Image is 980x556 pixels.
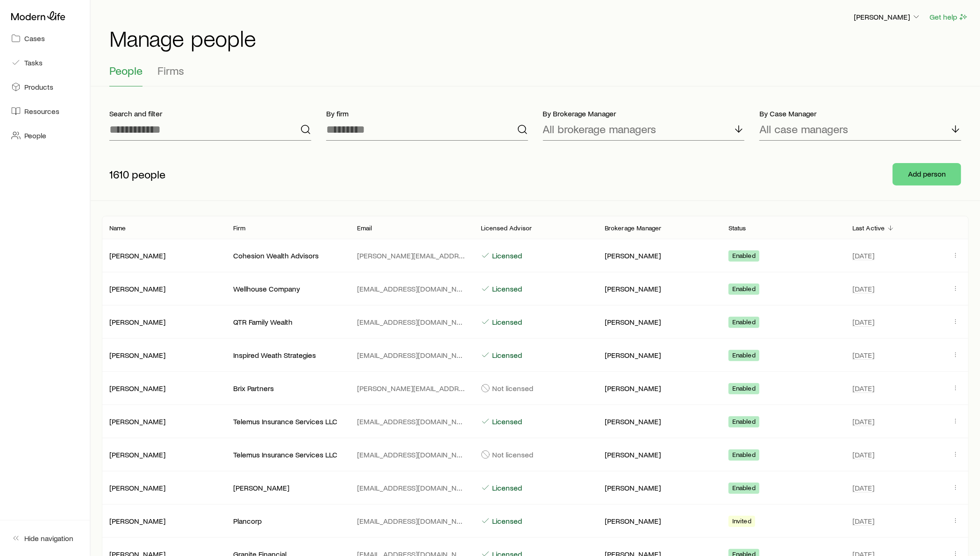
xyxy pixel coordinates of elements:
p: Aimee Libby [109,384,218,393]
span: Enabled [732,484,756,494]
span: Resources [24,107,59,116]
p: Richard Stein Jr. [109,284,218,293]
a: People [7,125,82,146]
p: Firm [233,224,246,232]
p: By Case Manager [759,109,961,118]
span: [DATE] [852,483,874,492]
p: jfinkelstein@financialguide.com [357,350,466,360]
p: Michael Arner [605,251,714,260]
p: Nick Weiler [605,317,714,327]
p: Nick Weiler [605,450,714,459]
span: Cases [24,34,45,43]
p: Status [729,224,746,232]
button: [PERSON_NAME] [853,12,922,23]
p: Ari Fischman [109,417,218,426]
span: Enabled [732,418,756,428]
p: afischman@telemus.com [357,417,466,426]
p: Brokerage Manager [605,224,662,232]
span: people [132,168,165,181]
p: Victoria Lloyd [109,450,218,459]
p: Licensed [492,483,522,492]
p: Email [357,224,372,232]
span: [DATE] [852,317,874,327]
span: [DATE] [852,417,874,426]
span: Enabled [732,451,756,461]
p: Nick Weiler [605,384,714,393]
p: Matt Kaas [605,284,714,293]
div: Telemus Insurance Services LLC [233,450,337,460]
span: Enabled [732,385,756,394]
span: [DATE] [852,450,874,459]
p: Robert Rinker [109,251,218,260]
a: Tasks [7,52,82,73]
p: Charles W Kunzelman [109,317,218,327]
p: Licensed [492,516,522,526]
p: Licensed [492,350,522,360]
div: Wellhouse Company [233,284,300,294]
p: Not licensed [492,384,533,393]
div: People and firms tabs [109,64,961,86]
p: Licensed [492,417,522,426]
button: Get help [929,12,969,22]
span: [DATE] [852,384,874,393]
a: Cases [7,28,82,49]
span: [DATE] [852,516,874,526]
p: By firm [326,109,528,118]
p: Nick Weiler [605,417,714,426]
p: Evan Roberts [605,483,714,492]
p: Last Active [852,224,885,232]
button: Add person [893,163,961,185]
p: wkunzelman@qtrfamily.com [357,317,466,327]
p: Not licensed [492,450,533,459]
a: Resources [7,101,82,121]
p: [PERSON_NAME] [854,12,921,21]
span: Enabled [732,318,756,328]
h1: Manage people [109,27,969,49]
span: Enabled [732,252,756,262]
p: Ben Prescott [109,483,218,492]
div: Plancorp [233,516,262,526]
p: Jared Finkelstein [109,350,218,360]
p: Licensed Advisor [481,224,532,232]
p: Evan Roberts [605,350,714,360]
p: Licensed [492,251,522,260]
div: Inspired Weath Strategies [233,350,316,360]
div: QTR Family Wealth [233,317,293,327]
span: [DATE] [852,251,874,260]
span: [DATE] [852,350,874,360]
p: robert@cohesionwealth.com [357,251,466,260]
p: austin@plancorp.com [357,516,466,526]
span: People [109,64,143,77]
span: Tasks [24,58,43,67]
p: Licensed [492,284,522,293]
div: Brix Partners [233,384,274,393]
span: Products [24,82,53,92]
div: Cohesion Wealth Advisors [233,251,319,261]
span: [DATE] [852,284,874,293]
span: Firms [157,64,184,77]
span: Enabled [732,285,756,295]
span: Invited [732,517,751,527]
button: Hide navigation [7,528,82,549]
span: Hide navigation [24,534,73,543]
p: All case managers [759,122,848,135]
span: People [24,131,46,140]
p: By Brokerage Manager [543,109,745,118]
div: [PERSON_NAME] [233,483,289,493]
p: aimee@brixpartners.com [357,384,466,393]
span: 1610 [109,168,129,181]
p: rsj@wellhousecompany.com [357,284,466,293]
p: Name [109,224,126,232]
div: Telemus Insurance Services LLC [233,417,337,427]
span: Enabled [732,351,756,361]
p: vlloyd@telemus.com [357,450,466,459]
p: Austin Lewis [109,516,218,526]
p: ben@prescottfinancialgroup.com [357,483,466,492]
p: Matt Kaas [605,516,714,526]
p: Licensed [492,317,522,327]
a: Products [7,77,82,97]
p: All brokerage managers [543,122,657,135]
p: Search and filter [109,109,311,118]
